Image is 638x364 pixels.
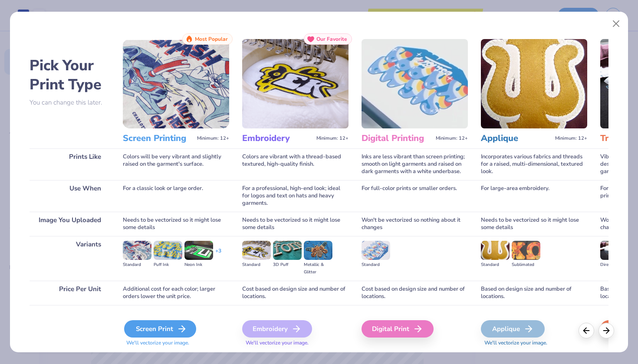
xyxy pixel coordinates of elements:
[123,133,194,144] h3: Screen Printing
[242,180,349,212] div: For a professional, high-end look; ideal for logos and text on hats and heavy garments.
[30,56,110,94] h2: Pick Your Print Type
[123,339,229,347] span: We'll vectorize your image.
[600,261,629,269] div: Direct-to-film
[242,320,312,338] div: Embroidery
[123,241,151,260] img: Standard
[242,281,349,305] div: Cost based on design size and number of locations.
[242,148,349,180] div: Colors are vibrant with a thread-based textured, high-quality finish.
[436,135,468,141] span: Minimum: 12+
[362,133,432,144] h3: Digital Printing
[123,281,229,305] div: Additional cost for each color; larger orders lower the unit price.
[362,281,468,305] div: Cost based on design size and number of locations.
[123,261,151,269] div: Standard
[242,39,349,128] img: Embroidery
[316,36,347,42] span: Our Favorite
[123,180,229,212] div: For a classic look or large order.
[30,236,110,281] div: Variants
[273,241,302,260] img: 3D Puff
[512,241,540,260] img: Sublimated
[362,320,434,338] div: Digital Print
[123,212,229,236] div: Needs to be vectorized so it might lose some details
[481,261,510,269] div: Standard
[30,180,110,212] div: Use When
[512,261,540,269] div: Sublimated
[123,39,229,128] img: Screen Printing
[481,148,587,180] div: Incorporates various fabrics and threads for a raised, multi-dimensional, textured look.
[481,39,587,128] img: Applique
[481,241,510,260] img: Standard
[123,148,229,180] div: Colors will be very vibrant and slightly raised on the garment's surface.
[242,212,349,236] div: Needs to be vectorized so it might lose some details
[555,135,587,141] span: Minimum: 12+
[600,241,629,260] img: Direct-to-film
[195,36,228,42] span: Most Popular
[362,180,468,212] div: For full-color prints or smaller orders.
[273,261,302,269] div: 3D Puff
[481,133,552,144] h3: Applique
[362,261,390,269] div: Standard
[197,135,229,141] span: Minimum: 12+
[481,281,587,305] div: Based on design size and number of locations.
[215,247,221,262] div: + 3
[304,261,332,276] div: Metallic & Glitter
[608,16,625,32] button: Close
[362,148,468,180] div: Inks are less vibrant than screen printing; smooth on light garments and raised on dark garments ...
[184,261,213,269] div: Neon Ink
[242,261,271,269] div: Standard
[30,148,110,180] div: Prints Like
[242,133,313,144] h3: Embroidery
[30,99,110,106] p: You can change this later.
[362,241,390,260] img: Standard
[242,339,349,347] span: We'll vectorize your image.
[481,180,587,212] div: For large-area embroidery.
[124,320,196,338] div: Screen Print
[362,212,468,236] div: Won't be vectorized so nothing about it changes
[481,339,587,347] span: We'll vectorize your image.
[154,261,182,269] div: Puff Ink
[481,320,545,338] div: Applique
[30,281,110,305] div: Price Per Unit
[304,241,332,260] img: Metallic & Glitter
[481,212,587,236] div: Needs to be vectorized so it might lose some details
[154,241,182,260] img: Puff Ink
[30,212,110,236] div: Image You Uploaded
[242,241,271,260] img: Standard
[316,135,349,141] span: Minimum: 12+
[362,39,468,128] img: Digital Printing
[184,241,213,260] img: Neon Ink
